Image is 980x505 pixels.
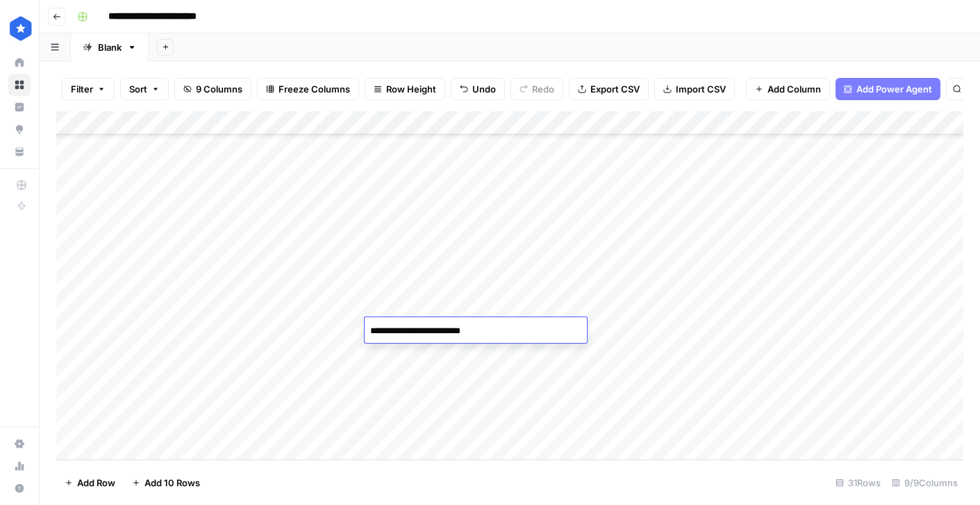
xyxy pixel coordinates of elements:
[98,40,122,54] div: Blank
[856,82,932,96] span: Add Power Agent
[144,476,200,490] span: Add 10 Rows
[71,33,149,61] a: Blank
[8,118,31,141] a: Opportunities
[886,472,963,494] div: 9/9 Columns
[654,78,735,100] button: Import CSV
[836,78,940,100] button: Add Power Agent
[62,78,115,100] button: Filter
[510,78,563,100] button: Redo
[451,78,505,100] button: Undo
[8,433,31,455] a: Settings
[8,16,33,41] img: ConsumerAffairs Logo
[569,78,649,100] button: Export CSV
[8,477,31,499] button: Help + Support
[830,472,886,494] div: 31 Rows
[8,74,31,96] a: Browse
[532,82,554,96] span: Redo
[8,141,31,163] a: Your Data
[8,51,31,74] a: Home
[120,78,169,100] button: Sort
[676,82,726,96] span: Import CSV
[746,78,830,100] button: Add Column
[8,96,31,118] a: Insights
[8,11,31,46] button: Workspace: ConsumerAffairs
[129,82,147,96] span: Sort
[77,476,115,490] span: Add Row
[386,82,436,96] span: Row Height
[124,472,208,494] button: Add 10 Rows
[174,78,251,100] button: 9 Columns
[8,455,31,477] a: Usage
[279,82,350,96] span: Freeze Columns
[590,82,640,96] span: Export CSV
[767,82,821,96] span: Add Column
[71,82,93,96] span: Filter
[56,472,124,494] button: Add Row
[257,78,359,100] button: Freeze Columns
[196,82,242,96] span: 9 Columns
[472,82,496,96] span: Undo
[365,78,445,100] button: Row Height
